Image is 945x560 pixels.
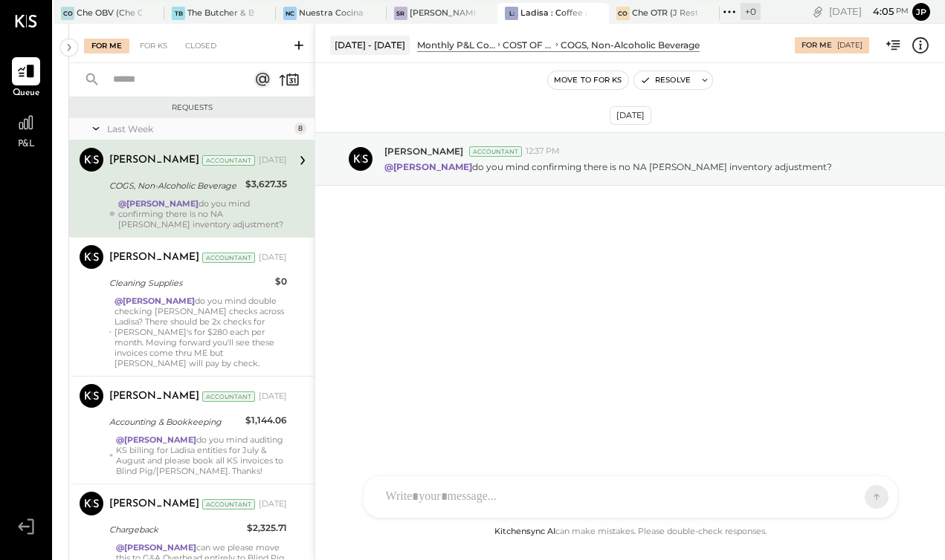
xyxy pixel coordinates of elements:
[116,434,196,445] strong: @[PERSON_NAME]
[912,3,930,21] button: jp
[187,7,253,19] div: The Butcher & Barrel (L Argento LLC) - [GEOGRAPHIC_DATA]
[294,123,306,134] div: 8
[634,71,697,89] button: Resolve
[259,498,287,510] div: [DATE]
[132,39,175,53] div: For KS
[107,123,291,135] div: Last Week
[109,414,241,429] div: Accounting & Bookkeeping
[610,106,651,125] div: [DATE]
[109,153,199,168] div: [PERSON_NAME]
[417,39,495,51] div: Monthly P&L Comparison
[245,413,287,428] div: $1,144.06
[109,276,271,290] div: Cleaning Supplies
[109,497,199,512] div: [PERSON_NAME]
[394,7,407,20] div: SR
[18,138,35,152] span: P&L
[810,4,825,19] div: copy link
[115,296,287,368] div: do you mind double checking [PERSON_NAME] checks across Ladisa? There should be 2x checks for [PE...
[505,7,518,20] div: L:
[202,155,255,166] div: Accountant
[259,252,287,264] div: [DATE]
[616,7,630,20] div: CO
[384,161,472,172] strong: @[PERSON_NAME]
[526,146,560,157] span: 12:37 PM
[837,40,862,51] div: [DATE]
[330,36,410,54] div: [DATE] - [DATE]
[864,4,894,19] span: 4 : 05
[202,391,255,402] div: Accountant
[259,391,287,403] div: [DATE]
[384,145,463,157] span: [PERSON_NAME]
[384,160,832,173] p: do you mind confirming there is no NA [PERSON_NAME] inventory adjustment?
[115,296,195,306] strong: @[PERSON_NAME]
[299,7,364,19] div: Nuestra Cocina LLC - [GEOGRAPHIC_DATA]
[109,522,242,537] div: Chargeback
[245,177,287,192] div: $3,627.35
[259,154,287,166] div: [DATE]
[247,521,287,535] div: $2,325.71
[548,71,628,89] button: Move to for ks
[829,4,909,19] div: [DATE]
[61,7,74,20] div: CO
[116,542,196,553] strong: @[PERSON_NAME]
[84,39,129,53] div: For Me
[118,198,199,209] strong: @[PERSON_NAME]
[896,6,909,16] span: pm
[1,108,51,152] a: P&L
[503,39,553,51] div: COST OF GOODS SOLD (COGS)
[109,250,199,265] div: [PERSON_NAME]
[109,178,241,193] div: COGS, Non-Alcoholic Beverage
[410,7,475,19] div: [PERSON_NAME]' Rooftop - Ignite
[116,434,287,476] div: do you mind auditing KS billing for Ladisa entities for July & August and please book all KS invo...
[741,3,761,20] div: + 0
[77,7,142,19] div: Che OBV (Che OBV LLC) - Ignite
[172,7,185,20] div: TB
[283,7,297,20] div: NC
[109,389,199,404] div: [PERSON_NAME]
[802,40,832,51] div: For Me
[118,198,288,229] div: do you mind confirming there is no NA [PERSON_NAME] inventory adjustment?
[469,146,522,157] div: Accountant
[520,7,586,19] div: Ladisa : Coffee at Lola's
[13,87,40,100] span: Queue
[77,102,307,113] div: Requests
[561,39,700,51] div: COGS, Non-Alcoholic Beverage
[1,57,51,100] a: Queue
[202,499,255,509] div: Accountant
[202,253,255,263] div: Accountant
[275,274,287,289] div: $0
[178,39,224,53] div: Closed
[632,7,697,19] div: Che OTR (J Restaurant LLC) - Ignite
